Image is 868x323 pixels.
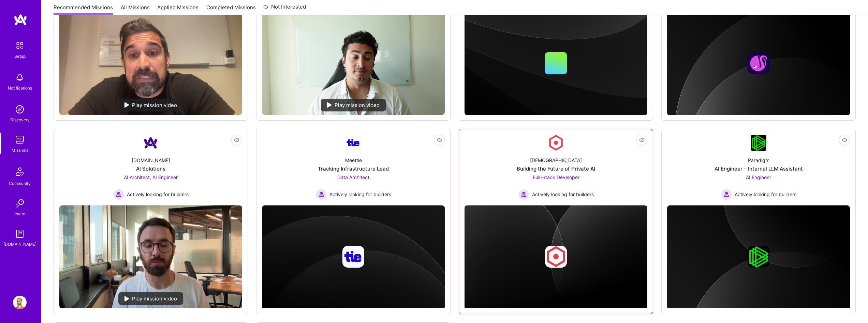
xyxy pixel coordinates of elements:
div: Building the Future of Private AI [517,165,595,172]
a: Applied Missions [157,4,198,15]
i: icon EyeClosed [842,137,847,143]
img: play [124,102,129,108]
span: Actively looking for builders [127,191,189,198]
span: AI Engineer [746,174,771,180]
a: Recommended Missions [54,4,113,15]
img: setup [13,38,27,53]
a: Completed Missions [206,4,256,15]
img: Actively looking for builders [721,189,732,200]
div: Play mission video [118,99,183,111]
img: No Mission [262,12,445,115]
div: [DEMOGRAPHIC_DATA] [530,157,582,164]
a: Company Logo[DEMOGRAPHIC_DATA]Building the Future of Private AIFull-Stack Developer Actively look... [465,135,647,200]
span: Data Architect [337,174,369,180]
img: cover [667,205,850,309]
div: Play mission video [321,99,386,111]
div: Invite [15,210,25,217]
span: Actively looking for builders [329,191,391,198]
span: Full-Stack Developer [533,174,579,180]
span: Actively looking for builders [532,191,594,198]
span: Actively looking for builders [735,191,796,198]
img: Company Logo [143,135,159,151]
a: Company Logo[DOMAIN_NAME]AI SolutionsAI Architect, AI Engineer Actively looking for buildersActiv... [59,135,242,200]
img: Company Logo [548,135,564,151]
img: guide book [13,227,27,241]
img: teamwork [13,133,27,147]
img: discovery [13,103,27,116]
img: play [327,102,332,108]
div: Setup [14,53,26,60]
img: Company Logo [751,135,767,151]
div: Missions [12,147,28,154]
div: [DOMAIN_NAME] [3,241,36,248]
img: bell [13,71,27,84]
img: User Avatar [13,296,27,309]
div: Notifications [8,84,32,92]
img: logo [14,14,27,26]
div: Meettie [345,157,362,164]
img: Company logo [748,246,769,268]
img: Community [12,163,28,180]
img: No Mission [59,12,242,115]
img: Actively looking for builders [113,189,124,200]
a: All Missions [121,4,150,15]
a: User Avatar [11,296,28,309]
img: play [124,296,129,301]
img: cover [262,205,445,309]
img: No Mission [59,205,242,309]
div: Paradigm [748,157,769,164]
img: Actively looking for builders [316,189,327,200]
img: Company Logo [345,135,362,150]
i: icon EyeClosed [437,137,442,143]
div: Play mission video [118,292,183,305]
div: [DOMAIN_NAME] [132,157,170,164]
i: icon EyeClosed [234,137,239,143]
a: Company LogoParadigmAI Engineer – Internal LLM AssistantAI Engineer Actively looking for builders... [667,135,850,200]
img: Actively looking for builders [518,189,529,200]
div: AI Solutions [136,165,165,172]
img: Company logo [342,246,364,268]
span: AI Architect, AI Engineer [124,174,178,180]
div: Tracking Infrastructure Lead [318,165,389,172]
img: Company logo [545,246,567,268]
div: AI Engineer – Internal LLM Assistant [715,165,803,172]
div: Community [9,180,31,187]
img: Invite [13,197,27,210]
a: Not Interested [263,3,306,15]
a: Company LogoMeettieTracking Infrastructure LeadData Architect Actively looking for buildersActive... [262,135,445,200]
i: icon EyeClosed [639,137,645,143]
img: cover [465,205,647,309]
div: Discovery [10,116,30,123]
img: Company logo [748,52,769,74]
